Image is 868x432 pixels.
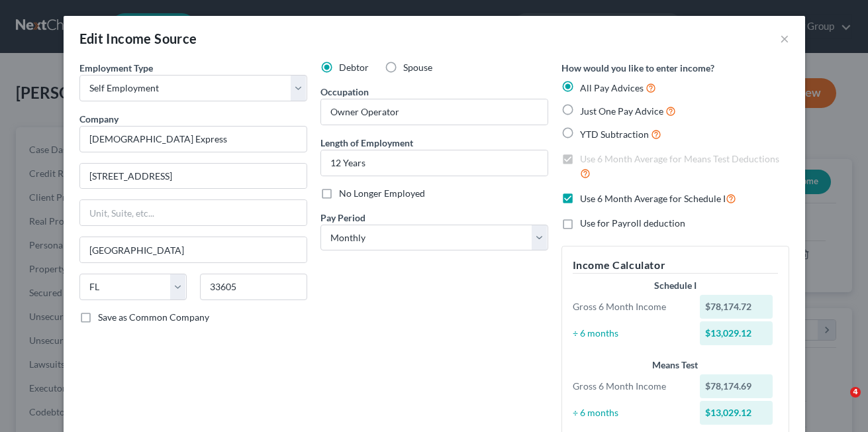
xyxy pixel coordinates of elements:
span: Just One Pay Advice [580,105,663,117]
span: 4 [850,387,861,398]
input: ex: 2 years [321,150,548,176]
label: Occupation [320,85,369,99]
input: -- [321,99,548,125]
span: No Longer Employed [339,188,425,199]
div: $13,029.12 [700,321,773,345]
span: Save as Common Company [98,311,209,323]
label: Length of Employment [320,136,413,150]
div: $78,174.72 [700,295,773,319]
label: How would you like to enter income? [561,61,714,75]
h5: Income Calculator [573,257,778,274]
div: ÷ 6 months [566,327,694,340]
span: Company [79,113,119,125]
span: Use 6 Month Average for Schedule I [580,193,726,204]
input: Enter address... [80,164,307,189]
div: Gross 6 Month Income [566,300,694,313]
input: Enter zip... [200,274,307,300]
div: $78,174.69 [700,374,773,398]
span: Debtor [339,62,369,73]
span: YTD Subtraction [580,129,649,140]
div: ÷ 6 months [566,406,694,419]
div: Edit Income Source [79,29,197,48]
span: All Pay Advices [580,82,644,93]
iframe: Intercom live chat [823,387,855,419]
input: Search company by name... [79,126,307,152]
span: Pay Period [320,212,365,223]
button: × [780,30,789,46]
span: Use for Payroll deduction [580,217,685,229]
div: Gross 6 Month Income [566,380,694,393]
div: Means Test [573,358,778,372]
div: $13,029.12 [700,401,773,425]
div: Schedule I [573,279,778,292]
span: Spouse [403,62,432,73]
input: Unit, Suite, etc... [80,200,307,225]
input: Enter city... [80,237,307,262]
span: Employment Type [79,62,153,74]
span: Use 6 Month Average for Means Test Deductions [580,153,779,164]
